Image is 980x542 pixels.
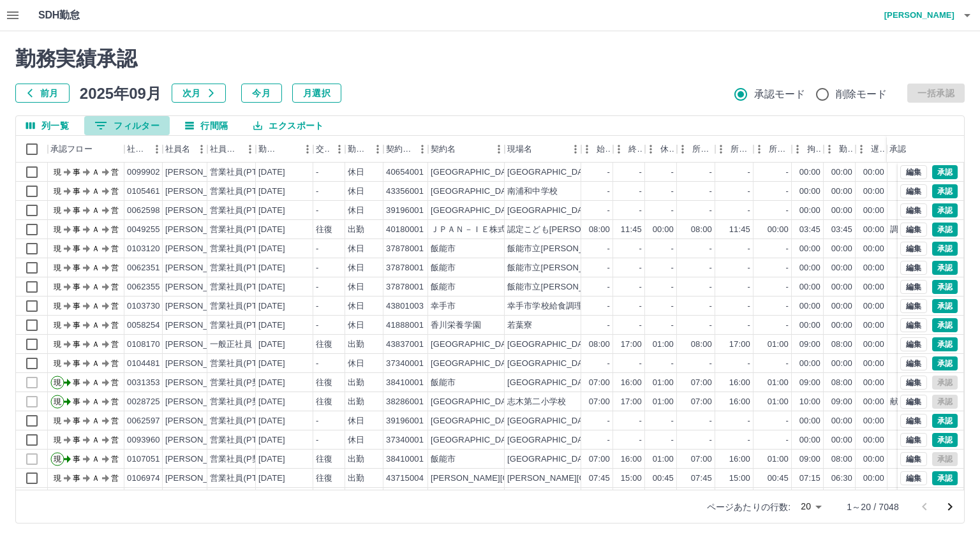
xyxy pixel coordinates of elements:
button: メニュー [368,140,387,159]
button: 編集 [900,165,927,179]
div: 0099902 [127,166,160,179]
div: 契約名 [428,136,505,163]
text: 現 [54,187,61,196]
text: 現 [54,244,61,253]
div: - [786,300,789,312]
button: 承認 [932,165,958,179]
div: 0108170 [127,339,160,351]
div: 勤務 [839,136,853,163]
text: 営 [111,244,119,253]
button: メニュー [241,140,260,159]
div: 営業社員(PT契約) [210,186,277,198]
div: 37878001 [386,262,424,274]
div: 37878001 [386,243,424,255]
div: [PERSON_NAME] [165,205,235,217]
div: - [316,243,318,255]
div: 営業社員(PT契約) [210,205,277,217]
button: メニュー [566,140,585,159]
text: 現 [54,225,61,234]
div: 社員番号 [124,136,163,163]
div: - [316,262,318,274]
div: [GEOGRAPHIC_DATA] [431,166,519,179]
div: 所定終業 [715,136,754,163]
div: [DATE] [258,281,285,293]
div: - [748,186,750,198]
div: 休日 [348,281,364,293]
div: 所定終業 [731,136,751,163]
div: 勤務日 [256,136,313,163]
div: 往復 [316,224,332,236]
div: [DATE] [258,224,285,236]
text: Ａ [92,302,100,311]
button: 編集 [900,184,927,198]
div: 00:00 [863,186,884,198]
div: 社員名 [165,136,190,163]
div: 飯能市立[PERSON_NAME]中学校 [507,243,635,255]
div: 交通費 [313,136,345,163]
div: - [607,243,610,255]
div: 00:00 [863,243,884,255]
div: [GEOGRAPHIC_DATA]立[GEOGRAPHIC_DATA] [507,166,692,179]
div: - [639,205,642,217]
div: 飯能市 [431,281,456,293]
div: - [671,205,674,217]
div: - [316,205,318,217]
button: ソート [280,140,298,158]
text: 営 [111,263,119,272]
div: - [639,300,642,312]
div: - [639,281,642,293]
div: 終業 [628,136,642,163]
div: - [316,319,318,332]
div: 社員名 [163,136,207,163]
div: 終業 [613,136,645,163]
text: 営 [111,206,119,215]
div: [PERSON_NAME] [165,186,235,198]
div: - [786,319,789,332]
div: - [607,186,610,198]
div: 始業 [581,136,613,163]
div: [DATE] [258,166,285,179]
button: 承認 [932,433,958,447]
div: 00:00 [831,281,852,293]
div: 社員区分 [207,136,256,163]
div: 南浦和中学校 [507,186,558,198]
div: 39196001 [386,205,424,217]
div: [GEOGRAPHIC_DATA] [431,205,519,217]
text: 事 [73,206,80,215]
button: 編集 [900,318,927,332]
span: 削除モード [836,87,887,102]
div: - [748,205,750,217]
div: - [607,319,610,332]
div: 承認 [889,136,906,163]
text: 現 [54,321,61,330]
div: 00:00 [863,166,884,179]
text: 現 [54,206,61,215]
button: 編集 [900,471,927,485]
text: 現 [54,263,61,272]
div: 営業社員(PT契約) [210,243,277,255]
div: 00:00 [799,319,820,332]
div: 00:00 [831,243,852,255]
div: - [316,281,318,293]
div: - [709,205,712,217]
text: 事 [73,302,80,311]
button: 承認 [932,223,958,237]
div: [PERSON_NAME] [165,339,235,351]
div: - [709,186,712,198]
text: Ａ [92,263,100,272]
div: 休日 [348,166,364,179]
div: 0058254 [127,319,160,332]
button: 編集 [900,337,927,351]
div: 00:00 [831,205,852,217]
button: 編集 [900,280,927,294]
div: 所定開始 [677,136,715,163]
text: 営 [111,168,119,177]
text: 現 [54,302,61,311]
div: 営業社員(PT契約) [210,300,277,312]
div: 現場名 [507,136,532,163]
div: - [786,243,789,255]
button: 次月 [172,84,226,103]
div: 幸手市 [431,300,456,312]
text: 事 [73,225,80,234]
button: 編集 [900,242,927,256]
